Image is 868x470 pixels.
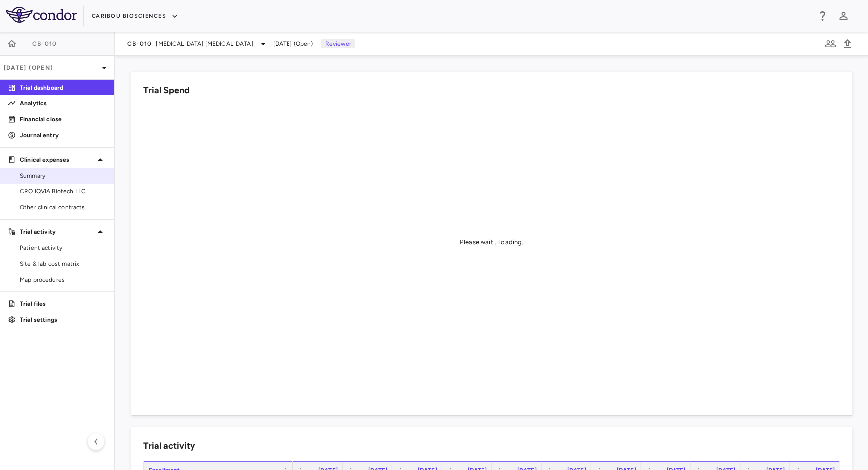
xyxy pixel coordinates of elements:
span: Map procedures [20,275,106,284]
p: [DATE] (Open) [4,63,98,72]
p: Reviewer [321,39,355,48]
span: Patient activity [20,243,106,252]
span: CRO IQVIA Biotech LLC [20,187,106,196]
p: Trial files [20,299,106,308]
p: Journal entry [20,131,106,140]
p: Trial activity [20,227,95,236]
p: Trial dashboard [20,83,106,92]
span: Other clinical contracts [20,203,106,212]
span: CB-010 [127,40,152,48]
span: [DATE] (Open) [273,39,313,48]
span: CB-010 [32,40,57,48]
h6: Trial activity [143,439,195,453]
div: Please wait... loading. [460,238,523,247]
span: [MEDICAL_DATA] [MEDICAL_DATA] [156,39,253,48]
img: logo-full-BYUhSk78.svg [6,7,77,23]
p: Analytics [20,99,106,108]
p: Trial settings [20,315,106,324]
p: Financial close [20,115,106,124]
p: Clinical expenses [20,155,95,164]
h6: Trial Spend [143,84,190,97]
button: Caribou Biosciences [92,8,178,24]
span: Summary [20,171,106,180]
span: Site & lab cost matrix [20,259,106,268]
